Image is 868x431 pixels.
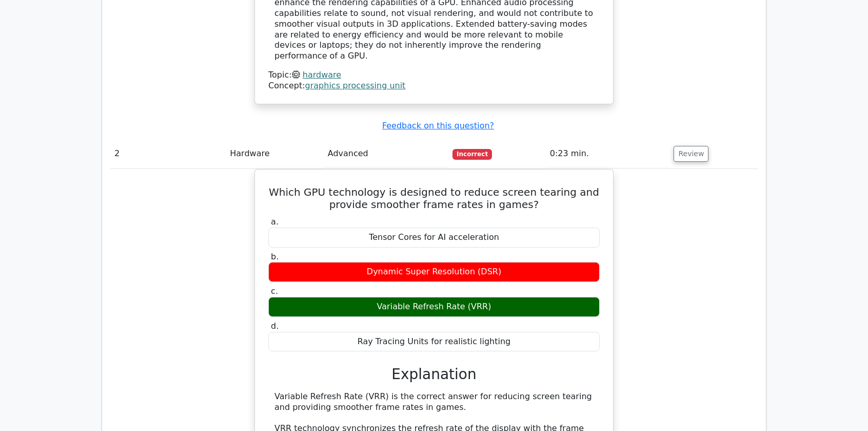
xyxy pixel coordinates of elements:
[382,121,494,130] a: Feedback on this question?
[268,81,600,91] div: Concept:
[110,139,226,168] td: 2
[268,262,600,282] div: Dynamic Super Resolution (DSR)
[268,228,600,248] div: Tensor Cores for AI acceleration
[268,332,600,352] div: Ray Tracing Units for realistic lighting
[268,70,600,81] div: Topic:
[271,286,278,296] span: c.
[324,139,449,168] td: Advanced
[268,297,600,317] div: Variable Refresh Rate (VRR)
[274,366,594,383] h3: Explanation
[271,252,279,261] span: b.
[674,146,708,162] button: Review
[271,321,279,331] span: d.
[305,81,406,90] a: graphics processing unit
[267,186,601,211] h5: Which GPU technology is designed to reduce screen tearing and provide smoother frame rates in games?
[303,70,341,80] a: hardware
[452,149,492,159] span: Incorrect
[271,217,279,227] span: a.
[546,139,670,168] td: 0:23 min.
[226,139,323,168] td: Hardware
